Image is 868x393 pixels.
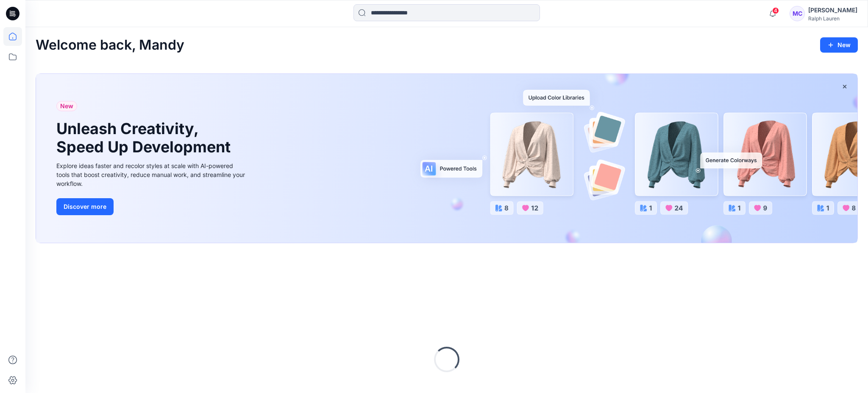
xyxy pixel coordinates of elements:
span: New [60,101,73,111]
div: MC [790,6,805,21]
button: New [820,37,858,53]
div: Ralph Lauren [808,15,857,22]
button: Discover more [56,198,114,215]
div: Explore ideas faster and recolor styles at scale with AI-powered tools that boost creativity, red... [56,161,247,188]
span: 4 [772,7,779,14]
h1: Unleash Creativity, Speed Up Development [56,120,234,156]
a: Discover more [56,198,247,215]
h2: Welcome back, Mandy [36,37,184,53]
div: [PERSON_NAME] [808,5,857,15]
